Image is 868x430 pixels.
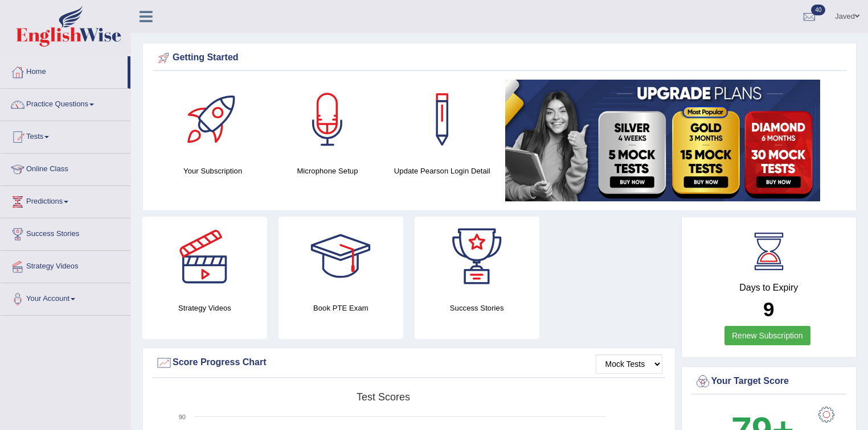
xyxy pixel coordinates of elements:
[505,80,820,201] img: small5.jpg
[161,165,264,177] h4: Your Subscription
[763,298,774,320] b: 9
[694,373,844,390] div: Your Target Score
[1,218,130,247] a: Success Stories
[276,165,379,177] h4: Microphone Setup
[179,414,186,420] text: 90
[1,89,130,117] a: Practice Questions
[155,354,662,371] div: Score Progress Chart
[357,391,410,403] tspan: Test scores
[1,251,130,279] a: Strategy Videos
[415,302,539,314] h4: Success Stories
[1,56,128,85] a: Home
[1,283,130,312] a: Your Account
[279,302,403,314] h4: Book PTE Exam
[724,326,810,345] a: Renew Subscription
[694,283,844,293] h4: Days to Expiry
[1,186,130,214] a: Predictions
[155,49,844,67] div: Getting Started
[142,302,267,314] h4: Strategy Videos
[391,165,494,177] h4: Update Pearson Login Detail
[1,154,130,182] a: Online Class
[811,5,825,15] span: 40
[1,121,130,150] a: Tests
